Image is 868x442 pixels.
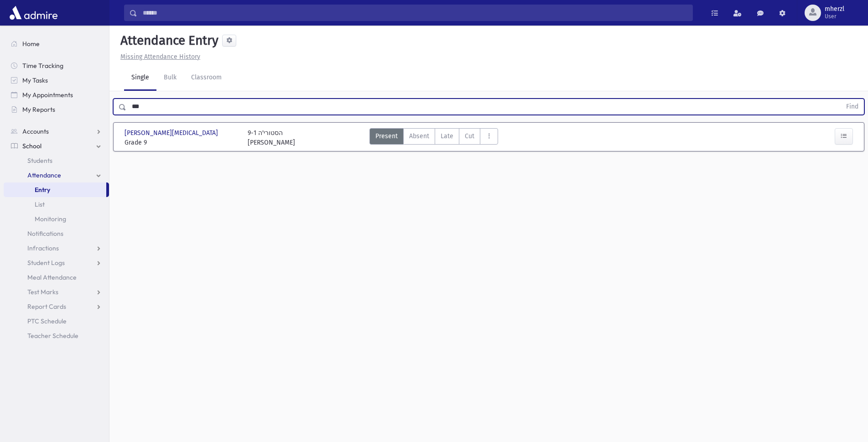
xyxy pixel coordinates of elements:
span: Absent [409,131,429,141]
a: List [4,197,109,212]
span: PTC Schedule [27,317,67,325]
a: Missing Attendance History [117,53,200,61]
button: Find [841,99,864,114]
span: Monitoring [35,215,66,223]
a: My Appointments [4,88,109,102]
a: Students [4,153,109,168]
a: Bulk [156,65,184,91]
a: Notifications [4,226,109,241]
span: [PERSON_NAME][MEDICAL_DATA] [125,128,220,138]
div: 9-1 הסטורי'ה [PERSON_NAME] [248,128,295,147]
a: Classroom [184,65,229,91]
span: Teacher Schedule [27,332,78,340]
a: Home [4,36,109,51]
a: Attendance [4,168,109,182]
h5: Attendance Entry [117,33,218,48]
a: Infractions [4,241,109,255]
span: Student Logs [27,259,65,267]
span: Home [22,40,40,48]
span: mherzl [825,5,844,13]
span: Accounts [22,127,49,135]
span: My Tasks [22,76,48,84]
span: Meal Attendance [27,273,77,281]
span: Entry [35,186,50,194]
a: Report Cards [4,299,109,314]
span: Late [441,131,453,141]
span: Students [27,156,52,165]
div: AttTypes [369,128,498,147]
span: School [22,142,42,150]
a: Time Tracking [4,58,109,73]
a: Single [124,65,156,91]
span: List [35,200,45,208]
a: Monitoring [4,212,109,226]
span: Time Tracking [22,62,63,70]
a: Meal Attendance [4,270,109,285]
a: My Tasks [4,73,109,88]
span: Notifications [27,229,63,238]
a: Accounts [4,124,109,139]
span: Cut [465,131,474,141]
a: PTC Schedule [4,314,109,328]
a: Student Logs [4,255,109,270]
input: Search [137,5,692,21]
span: Infractions [27,244,59,252]
a: Teacher Schedule [4,328,109,343]
span: User [825,13,844,20]
span: My Reports [22,105,55,114]
a: Entry [4,182,106,197]
span: Report Cards [27,302,66,311]
span: Grade 9 [125,138,239,147]
span: Test Marks [27,288,58,296]
img: AdmirePro [7,4,60,22]
span: Attendance [27,171,61,179]
u: Missing Attendance History [120,53,200,61]
span: Present [375,131,398,141]
a: Test Marks [4,285,109,299]
a: School [4,139,109,153]
span: My Appointments [22,91,73,99]
a: My Reports [4,102,109,117]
